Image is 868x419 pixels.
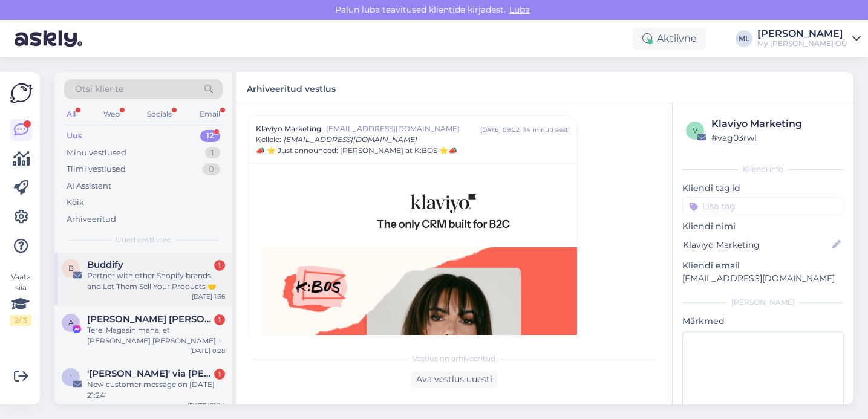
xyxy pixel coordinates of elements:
[67,180,111,192] div: AI Assistent
[711,131,840,145] div: # vag03rwl
[67,197,84,209] div: Kõik
[64,106,78,122] div: All
[205,147,220,159] div: 1
[145,106,174,122] div: Socials
[262,175,625,247] img: Klaviyo
[67,213,116,226] div: Arhiveeritud
[214,314,225,325] div: 1
[247,79,336,96] label: Arhiveeritud vestlus
[757,29,861,48] a: [PERSON_NAME]My [PERSON_NAME] OÜ
[522,125,570,134] div: ( 14 minuti eest )
[633,28,706,50] div: Aktiivne
[413,353,495,364] span: Vestlus on arhiveeritud
[10,315,31,326] div: 2 / 3
[68,264,74,273] span: B
[75,83,123,96] span: Otsi kliente
[67,163,126,175] div: Tiimi vestlused
[757,39,847,48] div: My [PERSON_NAME] OÜ
[682,297,844,308] div: [PERSON_NAME]
[101,106,122,122] div: Web
[682,164,844,175] div: Kliendi info
[757,29,847,39] div: [PERSON_NAME]
[87,379,225,401] div: New customer message on [DATE] 21:24
[200,130,220,142] div: 12
[682,182,844,195] p: Kliendi tag'id
[87,259,123,270] span: Buddify
[87,314,213,325] span: Anna Anna
[197,106,223,122] div: Email
[284,135,417,144] span: [EMAIL_ADDRESS][DOMAIN_NAME]
[711,117,840,131] div: Klaviyo Marketing
[214,369,225,380] div: 1
[683,238,830,252] input: Lisa nimi
[256,145,457,156] span: 📣 ⭐️ Just announced: [PERSON_NAME] at K:BOS ⭐📣
[67,147,126,159] div: Minu vestlused
[411,371,497,388] div: Ava vestlus uuesti
[682,315,844,328] p: Märkmed
[214,260,225,271] div: 1
[10,82,33,105] img: Askly Logo
[70,372,71,382] span: '
[10,271,31,326] div: Vaata siia
[693,126,697,135] span: v
[87,368,213,379] span: 'Simone De Ruosi' via Stella Bredenist
[188,401,225,410] div: [DATE] 21:24
[256,123,321,134] span: Klaviyo Marketing
[256,135,281,144] span: Kellele :
[68,318,74,327] span: A
[682,220,844,233] p: Kliendi nimi
[682,272,844,285] p: [EMAIL_ADDRESS][DOMAIN_NAME]
[682,197,844,215] input: Lisa tag
[87,325,225,346] div: Tere! Magasin maha, et [PERSON_NAME] [PERSON_NAME] tagasi müüki 🙈 kas oskate öelda [PERSON_NAME] ...
[682,259,844,272] p: Kliendi email
[203,163,220,175] div: 0
[67,130,82,142] div: Uus
[192,292,225,301] div: [DATE] 1:36
[480,125,520,134] div: [DATE] 09:02
[506,4,534,15] span: Luba
[326,123,480,134] span: [EMAIL_ADDRESS][DOMAIN_NAME]
[736,30,752,47] div: ML
[190,346,225,356] div: [DATE] 0:28
[87,270,225,292] div: Partner with other Shopify brands and Let Them Sell Your Products 🤝
[116,235,172,245] span: Uued vestlused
